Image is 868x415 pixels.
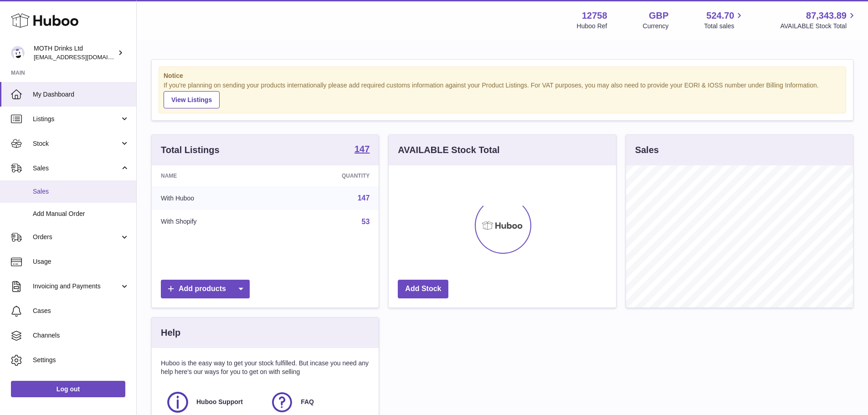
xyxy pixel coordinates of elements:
img: internalAdmin-12758@internal.huboo.com [11,46,25,60]
a: Add products [161,280,250,298]
span: FAQ [301,398,314,406]
span: Total sales [704,22,745,31]
a: View Listings [164,91,220,108]
a: Huboo Support [165,390,261,415]
a: 147 [354,144,370,155]
h3: Total Listings [161,144,220,156]
span: Sales [33,187,129,196]
span: Add Manual Order [33,210,129,218]
a: 524.70 Total sales [704,10,745,31]
a: 147 [358,194,370,202]
span: [EMAIL_ADDRESS][DOMAIN_NAME] [34,53,134,61]
td: With Huboo [152,186,274,210]
h3: Help [161,327,180,339]
div: If you're planning on sending your products internationally please add required customs informati... [164,81,841,108]
span: Sales [33,164,120,173]
td: With Shopify [152,210,274,234]
strong: 12758 [582,10,607,22]
th: Name [152,165,274,186]
span: Usage [33,257,129,266]
a: FAQ [270,390,365,415]
span: Listings [33,115,120,123]
a: Add Stock [398,280,448,298]
span: Invoicing and Payments [33,282,120,291]
a: 53 [362,218,370,225]
a: 87,343.89 AVAILABLE Stock Total [780,10,857,31]
div: MOTH Drinks Ltd [34,44,116,61]
span: 87,343.89 [806,10,847,22]
strong: Notice [164,72,841,80]
strong: GBP [649,10,668,22]
span: Huboo Support [196,398,243,406]
span: My Dashboard [33,90,129,99]
h3: AVAILABLE Stock Total [398,144,499,156]
span: AVAILABLE Stock Total [780,22,857,31]
span: 524.70 [706,10,734,22]
span: Stock [33,139,120,148]
span: Orders [33,233,120,241]
span: Channels [33,331,129,340]
strong: 147 [354,144,370,154]
h3: Sales [635,144,659,156]
span: Settings [33,356,129,364]
p: Huboo is the easy way to get your stock fulfilled. But incase you need any help here's our ways f... [161,359,370,376]
div: Huboo Ref [577,22,607,31]
a: Log out [11,381,125,397]
div: Currency [643,22,669,31]
span: Cases [33,307,129,315]
th: Quantity [274,165,379,186]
